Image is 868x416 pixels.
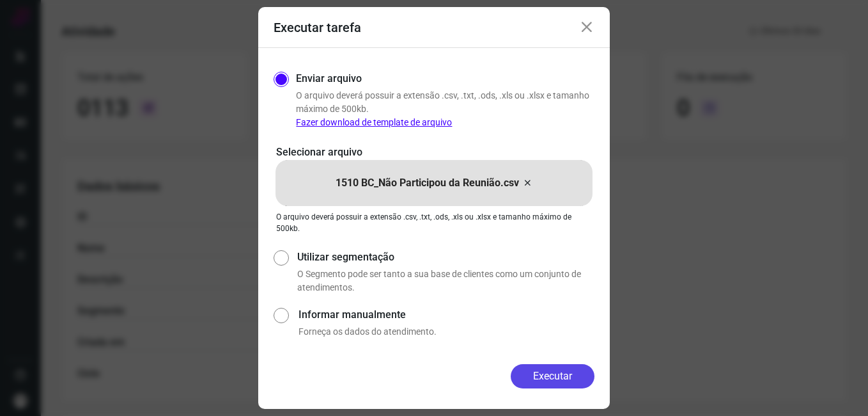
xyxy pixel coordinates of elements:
[298,307,594,323] label: Informar manualmente
[297,268,594,294] p: O Segmento pode ser tanto a sua base de clientes como um conjunto de atendimentos.
[274,20,361,35] h3: Executar tarefa
[511,364,594,388] button: Executar
[296,89,594,129] p: O arquivo deverá possuir a extensão .csv, .txt, .ods, .xls ou .xlsx e tamanho máximo de 500kb.
[296,117,452,127] a: Fazer download de template de arquivo
[336,175,519,191] p: 1510 BC_Não Participou da Reunião.csv
[298,325,594,339] p: Forneça os dados do atendimento.
[276,145,592,160] p: Selecionar arquivo
[297,250,594,265] label: Utilizar segmentação
[276,211,592,234] p: O arquivo deverá possuir a extensão .csv, .txt, .ods, .xls ou .xlsx e tamanho máximo de 500kb.
[296,71,362,86] label: Enviar arquivo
